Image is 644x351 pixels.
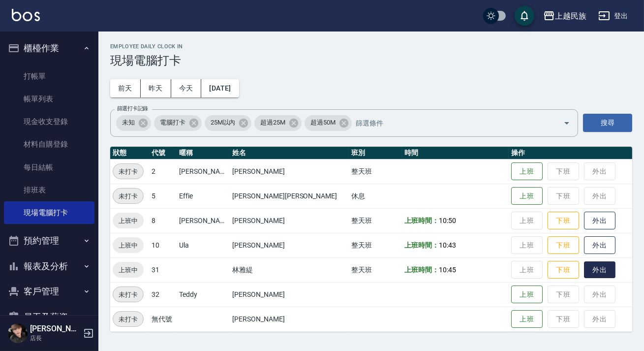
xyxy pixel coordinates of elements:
[439,217,456,224] span: 10:50
[30,334,80,343] p: 店長
[116,118,141,128] span: 未知
[113,240,144,251] span: 上班中
[511,310,543,328] button: 上班
[113,265,144,275] span: 上班中
[116,115,151,131] div: 未知
[110,147,149,160] th: 狀態
[559,115,575,131] button: Open
[4,201,94,224] a: 現場電腦打卡
[110,54,632,67] h3: 現場電腦打卡
[149,159,177,184] td: 2
[584,261,615,279] button: 外出
[230,307,348,331] td: [PERSON_NAME]
[141,79,171,97] button: 昨天
[4,110,94,133] a: 現金收支登錄
[511,286,543,304] button: 上班
[4,35,94,61] button: 櫃檯作業
[177,208,230,233] td: [PERSON_NAME]
[205,118,242,128] span: 25M以內
[8,323,28,343] img: Person
[511,187,543,205] button: 上班
[230,208,348,233] td: [PERSON_NAME]
[349,147,402,160] th: 班別
[230,233,348,257] td: [PERSON_NAME]
[548,236,579,255] button: 下班
[4,133,94,156] a: 材料自購登錄
[305,118,341,128] span: 超過50M
[230,159,348,184] td: [PERSON_NAME]
[539,6,590,26] button: 上越民族
[154,118,191,128] span: 電腦打卡
[4,304,94,330] button: 員工及薪資
[113,166,143,177] span: 未打卡
[4,254,94,279] button: 報表及分析
[353,114,546,131] input: 篩選條件
[149,184,177,208] td: 5
[4,179,94,201] a: 排班表
[230,184,348,208] td: [PERSON_NAME][PERSON_NAME]
[205,115,252,131] div: 25M以內
[177,159,230,184] td: [PERSON_NAME]
[404,241,439,249] b: 上班時間：
[349,184,402,208] td: 休息
[349,257,402,282] td: 整天班
[349,208,402,233] td: 整天班
[113,314,143,324] span: 未打卡
[555,10,586,22] div: 上越民族
[149,208,177,233] td: 8
[254,118,291,128] span: 超過25M
[149,233,177,257] td: 10
[230,147,348,160] th: 姓名
[149,307,177,331] td: 無代號
[110,79,141,97] button: 前天
[4,279,94,304] button: 客戶管理
[171,79,202,97] button: 今天
[404,266,439,274] b: 上班時間：
[515,6,534,26] button: save
[177,233,230,257] td: Ula
[201,79,239,97] button: [DATE]
[548,212,579,230] button: 下班
[584,212,615,230] button: 外出
[439,266,456,274] span: 10:45
[149,147,177,160] th: 代號
[113,191,143,201] span: 未打卡
[349,159,402,184] td: 整天班
[177,282,230,307] td: Teddy
[511,162,543,181] button: 上班
[4,65,94,88] a: 打帳單
[110,43,632,50] h2: Employee Daily Clock In
[4,228,94,254] button: 預約管理
[4,156,94,179] a: 每日結帳
[177,147,230,160] th: 暱稱
[402,147,509,160] th: 時間
[12,9,40,21] img: Logo
[149,257,177,282] td: 31
[230,282,348,307] td: [PERSON_NAME]
[509,147,632,160] th: 操作
[584,236,615,255] button: 外出
[305,115,352,131] div: 超過50M
[30,324,80,334] h5: [PERSON_NAME]
[154,115,202,131] div: 電腦打卡
[583,114,632,132] button: 搜尋
[594,7,632,25] button: 登出
[177,184,230,208] td: Effie
[117,105,148,112] label: 篩選打卡記錄
[230,257,348,282] td: 林雅緹
[254,115,302,131] div: 超過25M
[439,241,456,249] span: 10:43
[349,233,402,257] td: 整天班
[149,282,177,307] td: 32
[4,88,94,110] a: 帳單列表
[113,289,143,300] span: 未打卡
[113,216,144,226] span: 上班中
[548,261,579,279] button: 下班
[404,217,439,224] b: 上班時間：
